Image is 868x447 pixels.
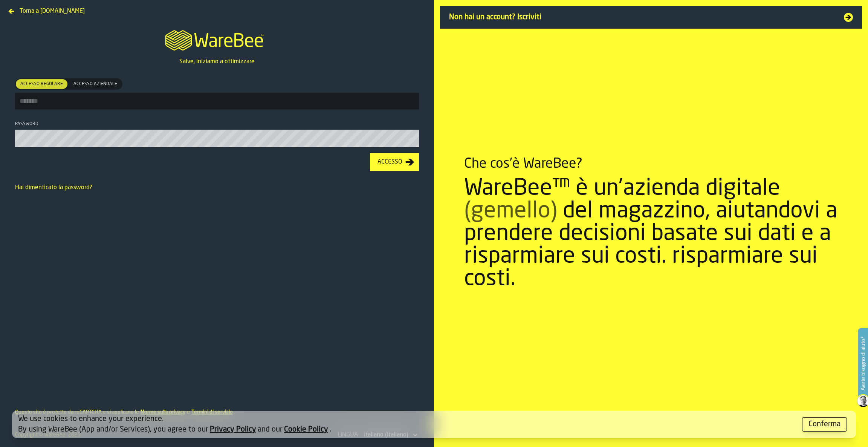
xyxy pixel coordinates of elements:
a: Non hai un account? Iscriviti [440,6,862,29]
button: button- [802,417,847,432]
a: Hai dimenticato la password? [15,185,92,191]
span: Torna a [DOMAIN_NAME] [20,7,85,16]
button: button-toolbar-Password [408,136,417,143]
a: Torna a [DOMAIN_NAME] [6,6,88,12]
a: Cookie Policy [284,426,328,433]
label: Avete bisogno di aiuto? [859,329,867,398]
span: Non hai un account? Iscriviti [449,12,835,23]
label: button-toolbar-Password [15,121,419,147]
a: logo-header [158,21,275,57]
div: thumb [16,79,67,89]
span: (gemello) [464,200,557,223]
div: Accesso [374,158,405,167]
p: Salve, iniziamo a ottimizzare [179,57,255,66]
div: We use cookies to enhance your experience. By using WareBee (App and/or Services), you agree to o... [18,414,796,435]
a: Privacy Policy [210,426,256,433]
div: thumb [69,79,122,89]
div: Conferma [808,419,840,430]
div: Che cos'è WareBee? [464,156,582,171]
button: button-Accesso [370,153,419,171]
div: alert-[object Object] [12,411,856,438]
span: Accesso Aziendale [70,81,120,87]
label: button-switch-multi-Accesso Aziendale [68,78,122,90]
label: button-switch-multi-Accesso Regolare [15,78,68,90]
input: button-toolbar-[object Object] [15,93,419,109]
div: Password [15,121,419,127]
input: button-toolbar-Password [15,130,419,147]
div: WareBee™ è un'azienda digitale del magazzino, aiutandovi a prendere decisioni basate sui dati e a... [464,178,838,291]
label: button-toolbar-[object Object] [15,78,419,109]
span: Accesso Regolare [17,81,66,87]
